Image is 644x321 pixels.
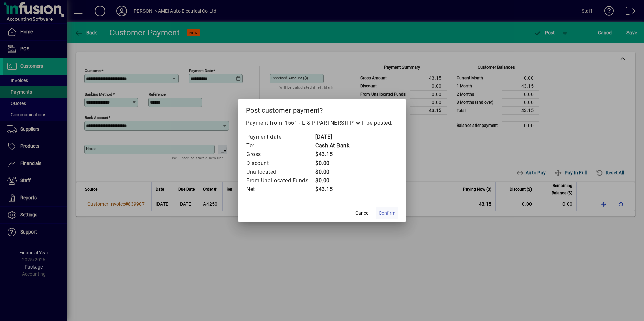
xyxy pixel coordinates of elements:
[315,168,349,176] td: $0.00
[315,159,349,168] td: $0.00
[315,141,349,150] td: Cash At Bank
[246,176,315,185] td: From Unallocated Funds
[355,210,369,217] span: Cancel
[379,210,395,217] span: Confirm
[238,99,406,119] h2: Post customer payment?
[315,176,349,185] td: $0.00
[246,185,315,194] td: Net
[376,207,398,219] button: Confirm
[246,159,315,168] td: Discount
[352,207,373,219] button: Cancel
[246,150,315,159] td: Gross
[246,133,315,141] td: Payment date
[315,185,349,194] td: $43.15
[315,150,349,159] td: $43.15
[315,133,349,141] td: [DATE]
[246,168,315,176] td: Unallocated
[246,141,315,150] td: To:
[246,119,398,127] p: Payment from '1561 - L & P PARTNERSHIP' will be posted.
